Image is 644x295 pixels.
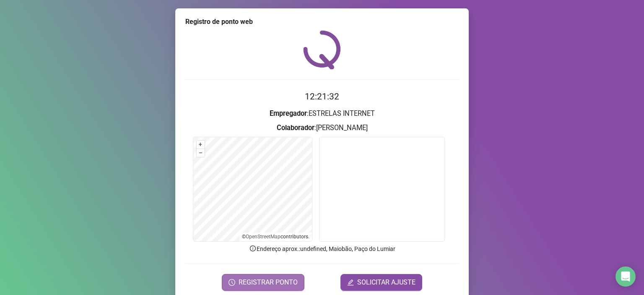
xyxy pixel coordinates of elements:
[303,30,341,69] img: QRPoint
[229,279,235,286] span: clock-circle
[246,234,280,240] a: OpenStreetMap
[615,266,636,287] div: Open Intercom Messenger
[185,17,459,27] div: Registro de ponto web
[185,244,459,253] p: Endereço aprox. : undefined, Maiobão, Paço do Lumiar
[185,108,459,119] h3: : ESTRELAS INTERNET
[340,274,422,291] button: editSOLICITAR AJUSTE
[270,110,307,117] strong: Empregador
[277,124,314,132] strong: Colaborador
[357,277,415,287] span: SOLICITAR AJUSTE
[242,234,309,240] li: © contributors.
[347,279,354,286] span: edit
[305,91,339,102] time: 12:21:32
[185,123,459,133] h3: : [PERSON_NAME]
[249,245,257,252] span: info-circle
[197,149,205,157] button: –
[222,274,304,291] button: REGISTRAR PONTO
[197,141,205,149] button: +
[239,277,298,287] span: REGISTRAR PONTO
